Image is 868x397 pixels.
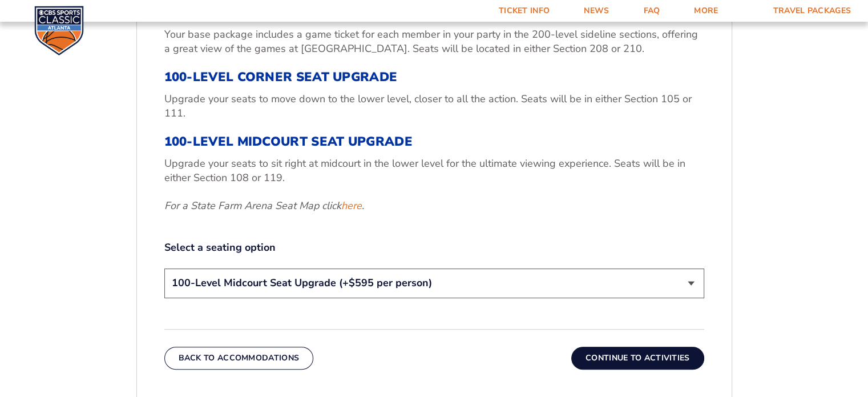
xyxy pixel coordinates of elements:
[164,134,704,149] h3: 100-Level Midcourt Seat Upgrade
[164,157,704,185] p: Upgrade your seats to sit right at midcourt in the lower level for the ultimate viewing experienc...
[164,240,704,255] label: Select a seating option
[164,199,364,212] em: For a State Farm Arena Seat Map click .
[34,6,84,55] img: CBS Sports Classic
[571,347,704,370] button: Continue To Activities
[164,70,704,85] h3: 100-Level Corner Seat Upgrade
[341,199,362,213] a: here
[164,347,314,370] button: Back To Accommodations
[164,27,704,56] p: Your base package includes a game ticket for each member in your party in the 200-level sideline ...
[164,92,704,121] p: Upgrade your seats to move down to the lower level, closer to all the action. Seats will be in ei...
